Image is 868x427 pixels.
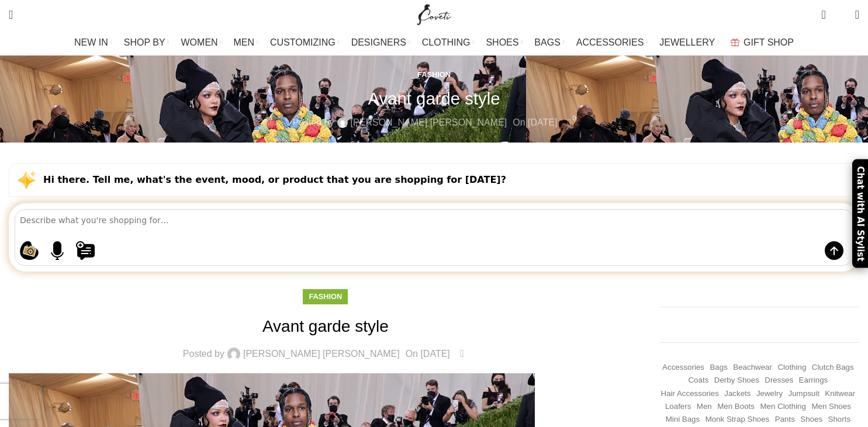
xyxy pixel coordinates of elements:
[74,37,108,48] span: NEW IN
[243,349,400,359] a: [PERSON_NAME] [PERSON_NAME]
[706,414,770,425] a: Monk strap shoes (262 items)
[462,345,471,354] span: 0
[534,31,564,54] a: BAGS
[309,292,342,301] a: Fashion
[812,362,854,373] a: Clutch Bags (155 items)
[777,362,806,373] a: Clothing (18,673 items)
[513,117,557,127] time: On [DATE]
[3,31,865,54] div: Main navigation
[351,31,410,54] a: DESIGNERS
[337,117,348,128] img: author-avatar
[743,37,794,48] span: GIFT SHOP
[181,31,222,54] a: WOMEN
[351,115,507,130] a: [PERSON_NAME] [PERSON_NAME]
[775,414,795,425] a: Pants (1,359 items)
[662,362,704,373] a: Accessories (745 items)
[731,31,794,54] a: GIFT SHOP
[456,346,468,362] a: 0
[756,388,783,400] a: Jewelry (408 items)
[724,388,751,400] a: Jackets (1,198 items)
[666,414,700,425] a: Mini Bags (367 items)
[837,12,846,20] span: 0
[74,31,112,54] a: NEW IN
[659,37,715,48] span: JEWELLERY
[800,414,822,425] a: Shoes (294 items)
[270,31,340,54] a: CUSTOMIZING
[181,37,218,48] span: WOMEN
[576,31,648,54] a: ACCESSORIES
[422,37,471,48] span: CLOTHING
[292,115,334,130] span: Posted by
[799,375,828,386] a: Earrings (184 items)
[486,31,523,54] a: SHOES
[835,3,846,26] div: My Wishlist
[570,114,579,123] span: 0
[234,37,255,48] span: MEN
[811,401,850,412] a: Men Shoes (1,372 items)
[688,375,708,386] a: Coats (417 items)
[227,348,240,360] img: author-avatar
[351,37,406,48] span: DESIGNERS
[717,401,755,412] a: Men Boots (296 items)
[417,70,451,79] a: Fashion
[710,362,727,373] a: Bags (1,744 items)
[406,349,450,359] time: On [DATE]
[714,375,759,386] a: Derby shoes (233 items)
[563,115,575,130] a: 0
[9,315,642,338] h1: Avant garde style
[486,37,518,48] span: SHOES
[825,388,855,400] a: Knitwear (483 items)
[3,3,19,26] a: Search
[697,401,712,412] a: Men (1,906 items)
[828,414,851,425] a: Shorts (322 items)
[659,31,719,54] a: JEWELLERY
[576,37,644,48] span: ACCESSORIES
[661,388,719,400] a: Hair Accessories (245 items)
[124,31,170,54] a: SHOP BY
[665,401,691,412] a: Loafers (193 items)
[234,31,258,54] a: MEN
[270,37,336,48] span: CUSTOMIZING
[414,9,454,19] a: Site logo
[368,88,500,109] h1: Avant garde style
[183,349,224,359] span: Posted by
[422,31,475,54] a: CLOTHING
[815,3,831,26] a: 0
[731,39,739,46] img: GiftBag
[733,362,772,373] a: Beachwear (451 items)
[789,388,819,400] a: Jumpsuit (155 items)
[765,375,793,386] a: Dresses (9,673 items)
[822,6,831,15] span: 0
[124,37,165,48] span: SHOP BY
[760,401,806,412] a: Men Clothing (418 items)
[534,37,560,48] span: BAGS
